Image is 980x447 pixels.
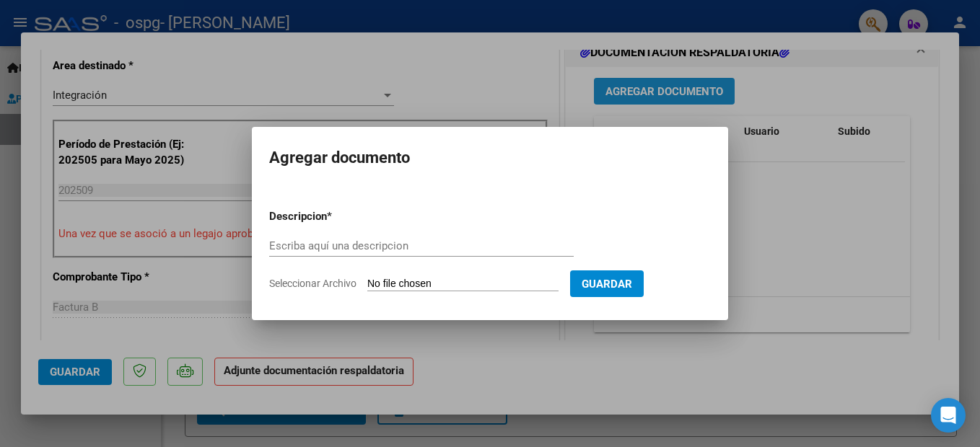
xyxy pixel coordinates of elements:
[570,270,644,297] button: Guardar
[582,278,632,291] span: Guardar
[269,278,356,289] span: Seleccionar Archivo
[931,398,966,433] div: Open Intercom Messenger
[269,208,402,225] p: Descripcion
[269,144,711,172] h2: Agregar documento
